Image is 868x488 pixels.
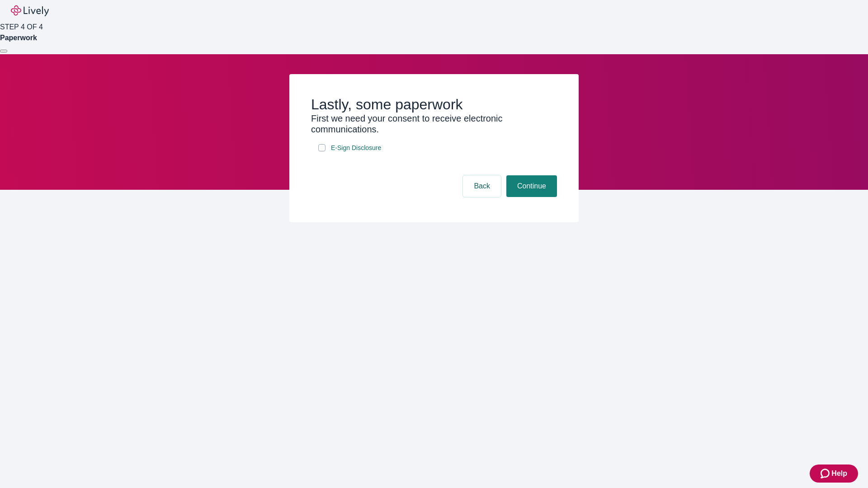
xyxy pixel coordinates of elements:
img: Lively [11,5,49,16]
button: Back [463,175,501,197]
a: e-sign disclosure document [329,142,383,154]
h3: First we need your consent to receive electronic communications. [311,113,557,135]
button: Continue [506,175,557,197]
h2: Lastly, some paperwork [311,96,557,113]
svg: Zendesk support icon [821,468,831,479]
button: Zendesk support iconHelp [810,465,858,483]
span: Help [831,468,847,479]
span: E-Sign Disclosure [331,143,381,153]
